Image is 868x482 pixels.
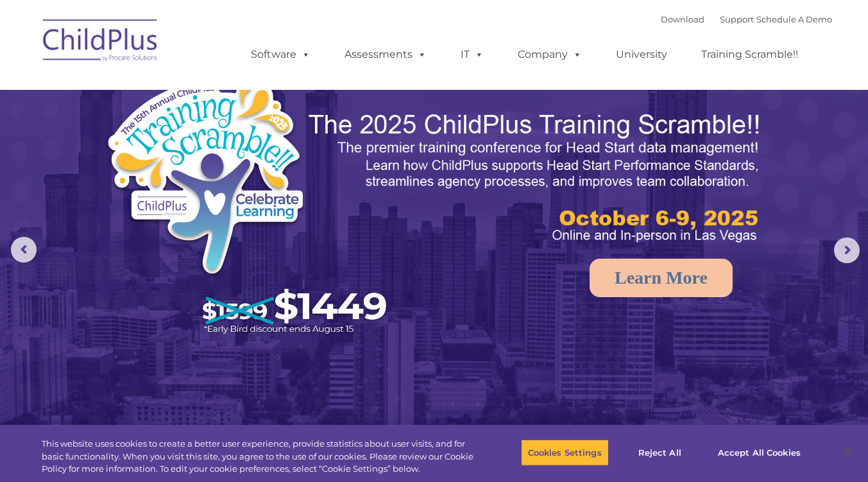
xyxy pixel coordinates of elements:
[711,439,808,466] button: Accept All Cookies
[448,42,497,67] a: IT
[603,42,680,67] a: University
[661,14,832,24] font: |
[756,14,832,24] a: Schedule A Demo
[620,439,700,466] button: Reject All
[37,10,165,74] img: ChildPlus by Procare Solutions
[42,438,477,476] div: This website uses cookies to create a better user experience, provide statistics about user visit...
[521,439,609,466] button: Cookies Settings
[833,438,862,467] button: Close
[720,14,754,24] a: Support
[178,137,233,147] span: Phone number
[688,42,811,67] a: Training Scramble!!
[661,14,704,24] a: Download
[505,42,595,67] a: Company
[178,85,217,94] span: Last name
[590,259,733,297] a: Learn More
[332,42,439,67] a: Assessments
[238,42,323,67] a: Software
